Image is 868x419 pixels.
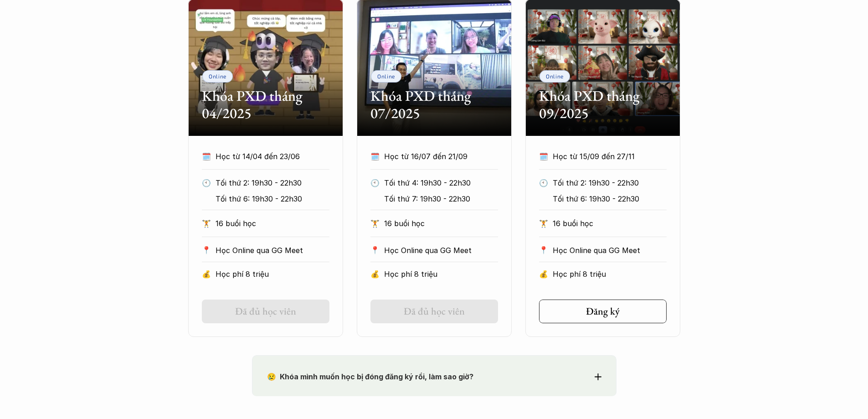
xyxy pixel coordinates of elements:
[384,243,498,257] p: Học Online qua GG Meet
[539,246,548,254] p: 📍
[586,305,620,317] h5: Đăng ký
[202,246,211,254] p: 📍
[216,267,329,281] p: Học phí 8 triệu
[370,176,380,190] p: 🕙
[539,87,667,122] h2: Khóa PXD tháng 09/2025
[216,192,343,206] p: Tối thứ 6: 19h30 - 22h30
[370,87,498,122] h2: Khóa PXD tháng 07/2025
[546,73,564,79] p: Online
[384,267,498,281] p: Học phí 8 triệu
[553,150,667,163] p: Học từ 15/09 đến 27/11
[370,267,380,281] p: 💰
[370,246,380,254] p: 📍
[553,176,680,190] p: Tối thứ 2: 19h30 - 22h30
[216,243,329,257] p: Học Online qua GG Meet
[216,176,343,190] p: Tối thứ 2: 19h30 - 22h30
[202,150,211,163] p: 🗓️
[553,243,667,257] p: Học Online qua GG Meet
[202,176,211,190] p: 🕙
[384,217,498,230] p: 16 buổi học
[235,305,296,317] h5: Đã đủ học viên
[202,267,211,281] p: 💰
[539,150,548,163] p: 🗓️
[202,87,329,122] h2: Khóa PXD tháng 04/2025
[384,176,511,190] p: Tối thứ 4: 19h30 - 22h30
[404,305,465,317] h5: Đã đủ học viên
[370,150,380,163] p: 🗓️
[216,217,329,230] p: 16 buổi học
[202,217,211,230] p: 🏋️
[209,73,226,79] p: Online
[539,300,667,323] a: Đăng ký
[553,267,667,281] p: Học phí 8 triệu
[267,372,473,381] strong: 😢 Khóa mình muốn học bị đóng đăng ký rồi, làm sao giờ?
[384,150,498,163] p: Học từ 16/07 đến 21/09
[384,192,511,206] p: Tối thứ 7: 19h30 - 22h30
[377,73,395,79] p: Online
[370,217,380,230] p: 🏋️
[539,267,548,281] p: 💰
[216,150,329,163] p: Học từ 14/04 đến 23/06
[539,176,548,190] p: 🕙
[553,217,667,230] p: 16 buổi học
[539,217,548,230] p: 🏋️
[553,192,680,206] p: Tối thứ 6: 19h30 - 22h30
